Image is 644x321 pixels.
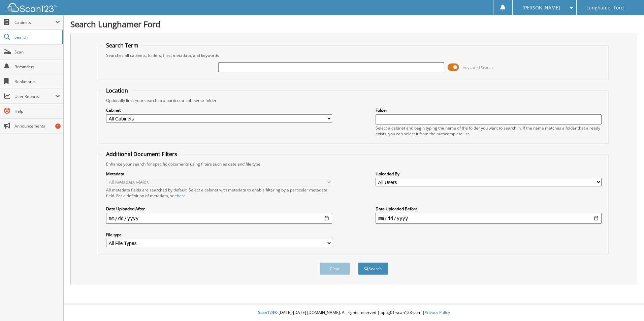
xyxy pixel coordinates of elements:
[103,87,131,94] legend: Location
[376,171,602,177] label: Uploaded By
[103,161,605,167] div: Enhance your search for specific documents using filters such as date and file type.
[177,193,186,199] a: here
[14,20,55,25] span: Cabinets
[586,6,624,10] span: Lunghamer Ford
[14,94,55,99] span: User Reports
[64,305,644,321] div: © [DATE]-[DATE] [DOMAIN_NAME]. All rights reserved | appg01-scan123-com |
[106,171,332,177] label: Metadata
[103,98,605,103] div: Optionally limit your search to a particular cabinet or folder
[70,19,637,30] h1: Search Lunghamer Ford
[320,262,350,275] button: Clear
[103,150,181,158] legend: Additional Document Filters
[522,6,560,10] span: [PERSON_NAME]
[14,34,59,40] span: Search
[425,310,450,315] a: Privacy Policy
[7,3,57,12] img: scan123-logo-white.svg
[14,64,60,70] span: Reminders
[14,49,60,55] span: Scan
[258,310,274,315] span: Scan123
[376,107,602,113] label: Folder
[106,187,332,199] div: All metadata fields are searched by default. Select a cabinet with metadata to enable filtering b...
[106,107,332,113] label: Cabinet
[358,262,388,275] button: Search
[103,52,605,58] div: Searches all cabinets, folders, files, metadata, and keywords
[106,232,332,238] label: File type
[106,213,332,224] input: start
[55,123,61,129] div: 1
[376,206,602,212] label: Date Uploaded Before
[463,65,493,70] span: Advanced Search
[106,206,332,212] label: Date Uploaded After
[103,42,142,49] legend: Search Term
[376,125,602,137] div: Select a cabinet and begin typing the name of the folder you want to search in. If the name match...
[14,79,60,84] span: Bookmarks
[14,123,60,129] span: Announcements
[376,213,602,224] input: end
[14,108,60,114] span: Help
